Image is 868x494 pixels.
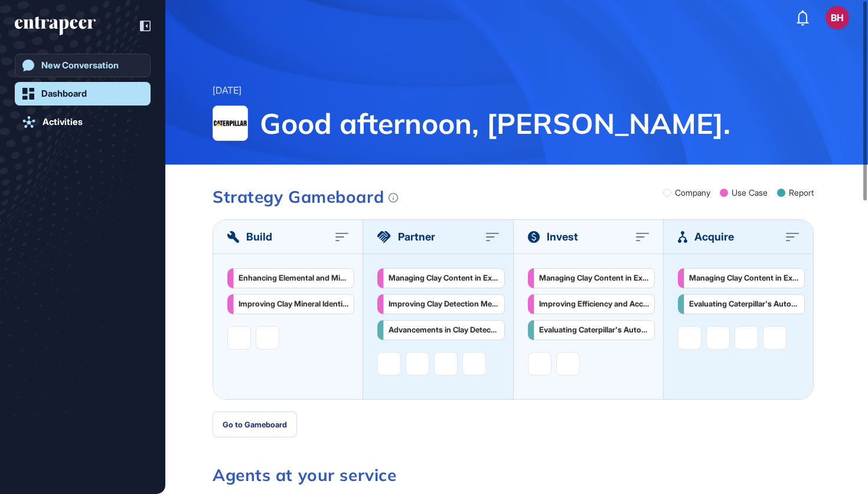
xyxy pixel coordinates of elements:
div: Evaluating Caterpillar's Autonomy Investments: Strategies for Future Success [539,325,650,335]
div: entrapeer-logo [15,17,96,35]
div: Improving Clay Mineral Identification for Enhanced Efficiency in Porphyry Copper Exploration [239,299,349,309]
div: [DATE] [213,83,242,98]
button: BH [825,6,849,29]
div: Improving Efficiency and Accuracy in Mineral Exploration Techniques [539,299,650,309]
span: Build [246,229,272,245]
div: Managing Clay Content in Excavated Materials to Prevent Crusher Blockages in Mining Operations [539,274,650,283]
div: Evaluating Caterpillar's Autonomy Investments: Strategies for Future Success [689,299,800,309]
div: Advancements in Clay Detection Methods for Mining Efficiency [389,325,499,335]
div: Use Case [732,189,768,197]
a: Dashboard [15,82,151,106]
div: Dashboard [41,88,87,99]
div: Enhancing Elemental and Mineral Analysis in Mining and Manufacturing Industries [239,274,349,283]
span: Good afternoon, [PERSON_NAME]. [260,106,821,141]
div: Managing Clay Content in Excavated Materials to Prevent Crusher Blockages in Mining Operations [689,274,800,283]
h3: Agents at your service [213,467,814,483]
span: Partner [398,229,435,245]
img: Caterpillar-logo [213,106,247,140]
div: Strategy Gameboard [213,189,398,205]
div: Company [675,189,710,197]
span: Invest [547,229,578,245]
div: Managing Clay Content in Excavated Materials to Prevent Crusher Blockages in Mining Operations [389,274,499,283]
span: Acquire [694,229,734,245]
div: Report [789,189,814,197]
a: Activities [15,110,151,134]
a: New Conversation [15,54,151,77]
div: New Conversation [41,60,119,71]
div: Activities [43,117,83,127]
div: Improving Clay Detection Methods to Enhance Mining Operations and Reduce Maintenance Costs [389,299,499,309]
button: Go to Gameboard [213,411,297,437]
